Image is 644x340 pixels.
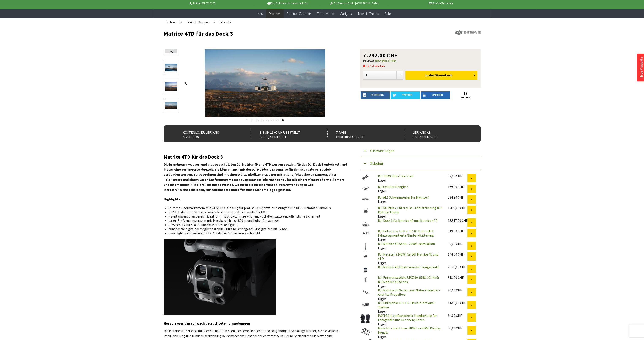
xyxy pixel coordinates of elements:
[448,313,467,318] div: 64,00 CHF
[360,275,371,283] img: DJI Enterprise Akku BPX230-6768-22.14 für DJI Matrice 4D Series
[402,94,413,96] span: twitter
[448,252,467,256] div: 144,00 CHF
[360,326,371,337] img: Minix H1 - drahtloser HDMI zu HDMI Display Dongle
[451,96,480,99] a: shares
[284,9,314,18] a: Drohnen Zubehör
[360,301,371,309] img: DJI Enterprise D-RTK 3 Multifunctional Station
[168,223,344,227] li: IP55 Schutz für Staub- und Wasserbeständigkeit
[374,242,444,250] div: Lager
[448,174,467,178] div: 57,00 CHF
[269,11,281,16] span: Drohnen
[448,288,467,292] div: 30,00 CHF
[360,242,371,252] img: DJI Matrice 4D Serie - 240W Ladestation
[355,9,382,18] a: Technik-Trends
[374,229,444,242] div: Lager
[448,242,467,246] div: 92,00 CHF
[168,214,344,218] li: Hauptanwendungsbereich ideal für Infrastrukturinspektionen, Notfalleinsätze und öffentliche Siche...
[164,321,347,326] h3: Hervorragend in schwach beleuchteten Umgebungen
[174,129,242,139] div: Kostenloser Versand ab CHF 150
[451,91,480,96] a: 0
[378,252,438,261] a: DJI Netzteil (240W) für DJI Matrice 4D und 4TD
[378,218,438,223] a: DJI Dock 3 für Matrice 4D und Matrice 4TD
[164,197,180,201] strong: Highlights
[360,265,371,275] img: DJI Matrice 4D Hinderniserkennungsmodul
[164,154,347,160] h2: Matrice 4TD für das Dock 3
[374,301,444,313] div: Lager
[378,195,429,199] a: DJI AL1 Schweinwerfer für Matrice 4
[391,91,420,99] a: twitter
[435,73,452,77] span: Warenkorb
[168,231,344,235] li: Low-Light-Fähigkeiten mit IR-Cut-Filter für bessere Nachtsicht
[448,218,467,223] div: 13.317,00 CHF
[448,195,467,199] div: 294,90 CHF
[166,20,176,24] span: Drohnen
[455,30,481,35] img: DJI Enterprise
[164,162,347,192] strong: Die brandneuen wasser- und staubgeschützten DJI Matrice 4D und 4TD wurden speziell für das DJI Do...
[448,185,467,189] div: 169,00 CHF
[375,59,396,62] a: zzgl. Versandkosten
[639,57,643,78] a: Neue Produkte
[382,9,394,18] a: Sale
[189,1,255,6] p: Hotline 032 511 11 03
[378,242,435,246] a: DJI Matrice 4D Serie - 240W Ladestation
[164,30,417,37] h1: Matrice 4TD für das Dock 3
[360,206,371,216] img: DJI RC Plus 2 Enterprise - Fernsteuerung DJI Matrice 4 Serie
[360,185,371,192] img: DJI Cellular Dongle 2
[164,239,276,315] img: Matrice-4TD_1
[378,229,434,237] a: DJI Enterprise Halter CZ-01 DJI Dock 3 Fahrzeugmontierte Gimbal-Halterung
[360,313,371,324] img: PGYTECH professionelle Handschuhe für Fotografen und Drohnenpiloten
[314,9,337,18] a: Foto + Video
[360,144,481,157] button: 0 Bewertungen
[448,265,467,269] div: 2.199,00 CHF
[404,129,471,139] div: Versand ab eigenem Lager
[217,18,234,27] a: DJI Dock 3
[255,9,266,18] a: Neu
[317,11,334,16] span: Foto + Video
[360,195,371,202] img: DJI AL1 Schweinwerfer für Matrice 4
[374,185,444,193] div: Lager
[358,11,379,16] span: Technik-Trends
[251,129,318,139] div: Bis um 16:00 Uhr bestellt [DATE] geliefert
[448,206,467,210] div: 1.439,00 CHF
[374,275,444,288] div: Lager
[186,20,209,24] span: DJI Dock Lösungen
[363,52,397,58] span: 7.292,00 CHF
[360,174,371,181] img: DJI 100W USB-C Netzteil
[374,195,444,204] div: Lager
[378,313,437,322] a: PGYTECH professionelle Handschuhe für Fotografen und Drohnenpiloten
[164,18,178,27] a: Drohnen
[378,174,414,178] a: DJI 100W USB-C Netzteil
[363,58,478,63] p: inkl. MwSt.
[378,275,439,284] a: DJI Enterprise Akku BPX230-6768-22.14 für DJI Matrice 4D Series
[168,227,344,231] li: Windbeständigkeit ermöglicht stabile Flüge bei Windgeschwindigkeiten bis 12 m/s
[378,206,442,214] a: DJI RC Plus 2 Enterprise - Fernsteuerung DJI Matrice 4 Serie
[378,301,435,309] a: DJI Enterprise D-RTK 3 Multifunctional Station
[378,288,440,296] a: DJI Matrice 4D Series Low-Noise Propeller - Anti-lce Propellers
[266,9,284,18] a: Drohnen
[168,210,344,214] li: NIR-Hilfslicht für Schwarz-Weiss-Nachtsicht und Sichtweite bis 100 m
[184,18,211,27] a: DJI Dock Lösungen
[360,252,371,260] img: DJI Netzteil (240W) für DJI Matrice 4D und 4TD
[360,288,371,296] img: DJI Matrice 4D Series Low-Noise Propeller - Anti-lce Propellers
[405,71,477,80] button: In den Warenkorb
[421,91,450,99] a: LinkedIn
[168,218,344,223] li: Laser-Entfernungsmesser mit Messbereich bis 1800 m und hoher Genauigkeit
[360,218,371,229] img: DJI Dock 3 für Matrice 4D und Matrice 4TD
[168,206,344,210] li: Infrarot-Thermalkamera mit 640x512 Auflösung für präzise Temperaturmessungen und UHR-Infrarotbild...
[425,73,435,77] span: In den
[374,206,444,218] div: Lager
[287,11,311,16] span: Drohnen Zubehör
[340,11,352,16] span: Gadgets
[374,326,444,339] div: Lager
[337,9,355,18] a: Gadgets
[363,64,385,69] span: ca. 1-2 Wochen
[378,326,441,335] a: Minix H1 - drahtloser HDMI zu HDMI Display Dongle
[371,94,384,96] span: facebook
[360,157,481,170] button: Zubehör
[378,265,440,269] a: DJI Matrice 4D Hinderniserkennungsmodul
[448,275,467,280] div: 318,00 CHF
[361,91,390,99] a: facebook
[378,185,408,189] a: DJI Cellular Dongle 2
[448,301,467,305] div: 1.643,00 CHF
[219,20,231,24] span: DJI Dock 3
